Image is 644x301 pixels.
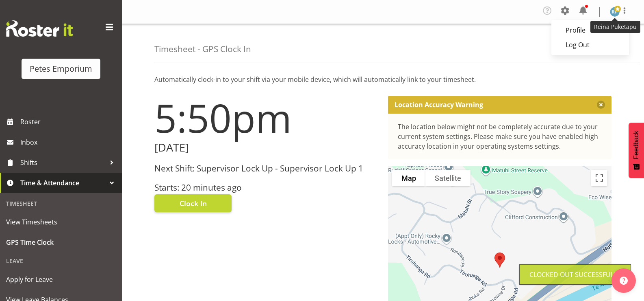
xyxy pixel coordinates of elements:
[392,170,425,186] button: Show street map
[2,232,120,253] a: GPS Time Clock
[620,277,628,285] img: help-xxl-2.png
[20,136,118,148] span: Inbox
[20,177,106,189] span: Time & Attendance
[154,164,378,173] h3: Next Shift: Supervisor Lock Up - Supervisor Lock Up 1
[2,195,120,212] div: Timesheet
[20,116,118,128] span: Roster
[2,269,120,290] a: Apply for Leave
[30,63,92,75] div: Petes Emporium
[154,194,232,212] button: Clock In
[20,156,106,169] span: Shifts
[180,198,207,209] span: Clock In
[610,7,620,17] img: reina-puketapu721.jpg
[6,236,116,248] span: GPS Time Clock
[2,212,120,232] a: View Timesheets
[629,123,644,178] button: Feedback - Show survey
[591,170,607,186] button: Toggle fullscreen view
[154,44,251,54] h4: Timesheet - GPS Clock In
[551,37,629,52] a: Log Out
[2,253,120,269] div: Leave
[633,131,640,159] span: Feedback
[154,96,378,140] h1: 5:50pm
[6,20,73,37] img: Rosterit website logo
[529,270,621,279] div: Clocked out Successfully
[6,273,116,286] span: Apply for Leave
[154,75,611,84] p: Automatically clock-in to your shift via your mobile device, which will automatically link to you...
[425,170,471,186] button: Show satellite imagery
[6,216,116,228] span: View Timesheets
[398,122,602,151] div: The location below might not be completely accurate due to your current system settings. Please m...
[597,101,605,109] button: Close message
[395,101,483,109] p: Location Accuracy Warning
[551,23,629,37] a: Profile
[154,141,378,154] h2: [DATE]
[154,183,378,192] h3: Starts: 20 minutes ago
